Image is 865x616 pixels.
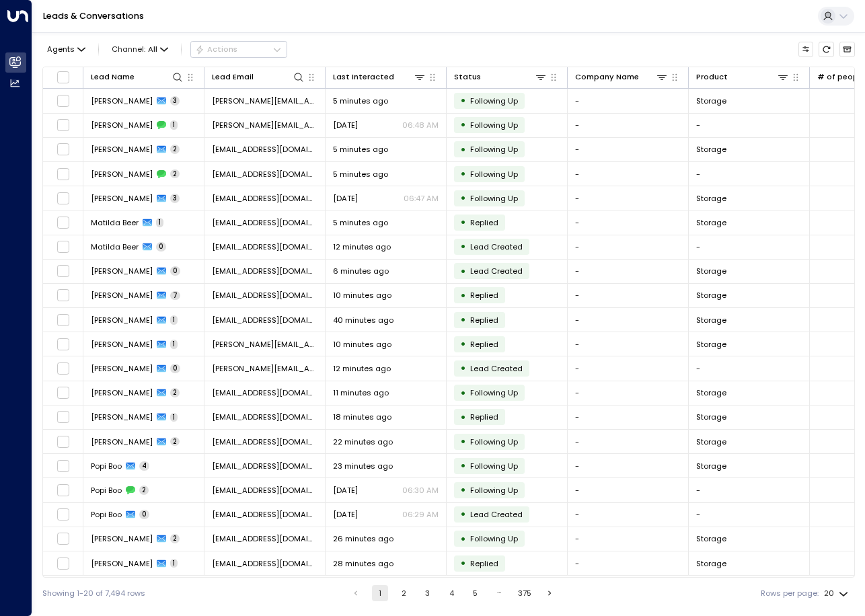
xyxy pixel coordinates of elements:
span: Julia Carson [91,412,153,422]
span: Popi Boo [91,461,122,471]
span: 2 [139,486,149,495]
div: Company Name [575,71,639,83]
div: • [460,286,466,305]
td: - [568,551,689,575]
span: maebeer89@hotmail.co.uk [212,241,317,252]
span: 4 [139,461,149,471]
div: Product [696,71,789,83]
span: jkplahe@hotmail.co.uk [212,144,317,155]
div: • [460,116,466,134]
p: 06:47 AM [404,193,439,204]
span: Replied [470,315,498,325]
span: Lead Created [470,509,523,520]
span: 28 minutes ago [333,558,393,569]
div: • [460,213,466,231]
span: Radina Terziyska [91,436,153,447]
span: Refresh [819,42,834,57]
span: Toggle select row [57,313,70,327]
span: Replied [470,339,498,350]
span: Aug 10, 2025 [333,193,358,204]
span: Toggle select row [57,484,70,497]
span: Matilda Beer [91,217,139,228]
span: Aug 03, 2025 [333,509,358,520]
div: • [460,91,466,110]
span: 1 [170,120,178,130]
div: • [460,237,466,256]
span: Channel: [107,42,172,56]
div: • [460,311,466,329]
td: - [568,381,689,405]
span: 5 minutes ago [333,144,388,155]
div: # of people [817,71,865,83]
div: • [460,408,466,426]
span: 1 [170,315,178,325]
span: jmeherin@yahoo.com [212,266,317,276]
div: • [460,554,466,572]
span: Toggle select row [57,508,70,521]
span: Toggle select row [57,410,70,424]
span: 2 [170,145,180,154]
span: 3 [170,194,180,203]
td: - [568,235,689,259]
span: Following Up [470,436,518,447]
td: - [568,406,689,429]
span: robinfdoran@outlook.com [212,315,317,325]
span: Lead Created [470,363,523,374]
div: Showing 1-20 of 7,494 rows [42,588,145,599]
span: Popi Boo [91,509,122,520]
span: elizabeth@fedllp.com [212,339,317,350]
span: 22 minutes ago [333,436,393,447]
td: - [689,503,810,527]
button: Go to page 375 [515,585,534,601]
span: Replied [470,412,498,422]
span: r_terziyska@abv.bg [212,436,317,447]
span: 0 [170,266,180,276]
span: Agents [47,46,75,53]
span: Aug 09, 2025 [333,485,358,496]
td: - [689,162,810,186]
span: Beverley Crouch [91,387,153,398]
span: Storage [696,95,726,106]
span: Toggle select all [57,71,70,84]
span: beverleycrouch@hotmail.co.uk [212,387,317,398]
span: motanmimi@gmail.com [212,509,317,520]
span: Following Up [470,387,518,398]
div: Lead Name [91,71,184,83]
span: 5 minutes ago [333,95,388,106]
td: - [568,503,689,527]
td: - [568,186,689,210]
span: 1 [156,218,163,227]
div: Button group with a nested menu [190,41,287,57]
div: • [460,457,466,475]
span: Elizabeth Farnham [91,363,153,374]
span: elizabeth@fedllp.com [212,363,317,374]
div: Last Interacted [333,71,394,83]
span: maebeer89@hotmail.co.uk [212,217,317,228]
span: Jessica.greasby@outlook.com [212,120,317,130]
span: juliacarson@gmail.com [212,412,317,422]
span: Toggle select row [57,192,70,205]
span: test@aol.com [212,533,317,544]
div: • [460,505,466,523]
div: Lead Email [212,71,305,83]
div: • [460,165,466,183]
span: 2 [170,437,180,447]
span: 2 [170,169,180,179]
td: - [568,356,689,380]
span: Storage [696,144,726,155]
span: Following Up [470,193,518,204]
td: - [568,454,689,477]
span: 12 minutes ago [333,363,391,374]
span: Toggle select row [57,264,70,278]
div: Status [454,71,481,83]
div: Actions [195,44,237,54]
div: • [460,359,466,377]
span: 0 [156,242,166,252]
span: 7 [170,291,180,301]
td: - [568,478,689,502]
td: - [568,430,689,453]
span: Following Up [470,144,518,155]
div: Company Name [575,71,668,83]
span: 2 [170,388,180,397]
span: Toggle select row [57,118,70,132]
